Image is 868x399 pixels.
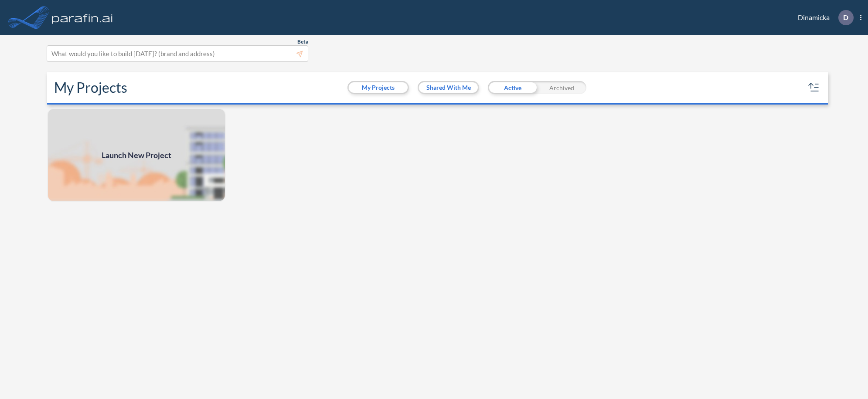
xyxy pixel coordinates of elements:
[54,79,127,96] h2: My Projects
[47,108,226,202] a: Launch New Project
[807,81,821,95] button: sort
[488,81,537,94] div: Active
[843,14,848,21] p: D
[297,38,308,45] span: Beta
[50,9,115,26] img: logo
[785,10,861,25] div: Dinamicka
[349,82,408,93] button: My Projects
[47,108,226,202] img: add
[537,81,586,94] div: Archived
[419,82,478,93] button: Shared With Me
[102,149,171,161] span: Launch New Project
